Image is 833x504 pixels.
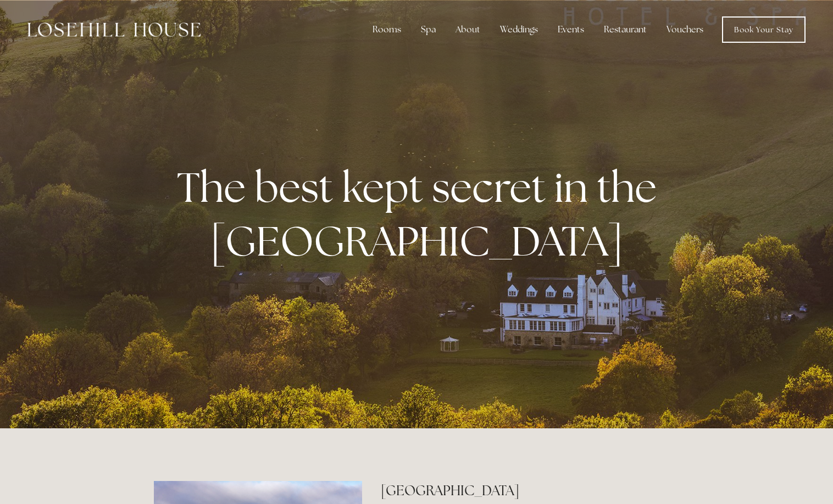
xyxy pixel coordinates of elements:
[381,481,679,500] h2: [GEOGRAPHIC_DATA]
[658,19,712,41] a: Vouchers
[364,19,410,41] div: Rooms
[412,19,445,41] div: Spa
[177,160,665,268] strong: The best kept secret in the [GEOGRAPHIC_DATA]
[27,22,201,37] img: Losehill House
[595,19,656,41] div: Restaurant
[447,19,489,41] div: About
[722,16,806,43] a: Book Your Stay
[549,19,593,41] div: Events
[491,19,547,41] div: Weddings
